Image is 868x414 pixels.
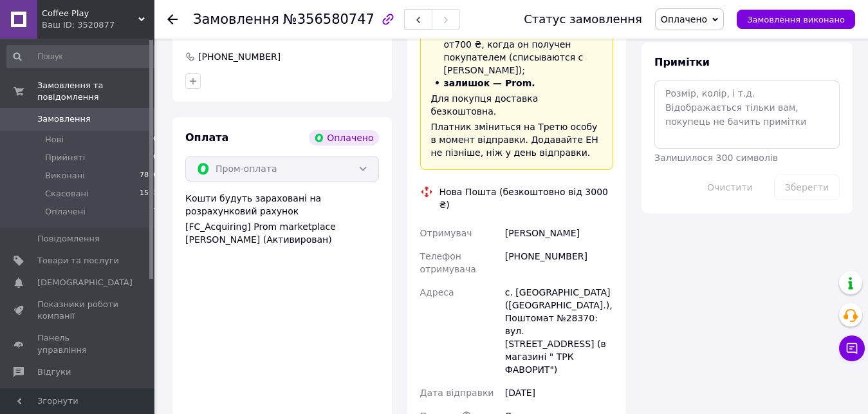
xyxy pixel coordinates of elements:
div: Платник зміниться на Третю особу в момент відправки. Додавайте ЕН не пізніше, ніж у день відправки. [431,120,603,159]
span: залишок — Prom. [444,78,535,88]
div: Оплачено [309,130,378,146]
span: Товари та послуги [37,255,119,267]
span: 7896 [140,170,158,182]
span: Замовлення виконано [747,15,845,24]
button: Чат з покупцем [839,335,865,361]
span: 0 [153,152,158,164]
button: Замовлення виконано [737,10,855,29]
span: Відгуки [37,366,71,378]
span: Показники роботи компанії [37,299,119,322]
li: , при заказе от 700 ₴ , когда он получен покупателем (списываются с [PERSON_NAME]); [431,25,603,77]
span: Замовлення [37,113,91,125]
span: 0 [153,134,158,146]
span: Отримувач [420,228,472,238]
span: Адреса [420,287,454,297]
span: Виконані [45,170,85,182]
div: Для покупця доставка безкоштовна. [431,92,603,118]
span: Нові [45,134,64,146]
span: Прийняті [45,152,85,164]
div: Кошти будуть зараховані на розрахунковий рахунок [185,192,379,246]
span: 1561 [140,188,158,200]
span: 7 [153,206,158,218]
span: №356580747 [283,12,374,27]
div: Статус замовлення [524,13,642,26]
span: Залишилося 300 символів [654,153,778,163]
span: Замовлення [193,12,279,27]
span: Дата відправки [420,388,494,398]
span: Coffee Play [42,8,138,19]
div: [PERSON_NAME] [503,221,616,245]
div: [PHONE_NUMBER] [503,245,616,281]
div: Нова Пошта (безкоштовно від 3000 ₴) [436,185,617,211]
div: [PHONE_NUMBER] [197,50,282,63]
div: Ваш ID: 3520877 [42,19,154,31]
span: Примітки [654,56,710,68]
div: Повернутися назад [167,13,178,26]
span: Телефон отримувача [420,251,476,274]
span: Оплата [185,131,228,144]
span: Повідомлення [37,233,100,245]
div: с. [GEOGRAPHIC_DATA] ([GEOGRAPHIC_DATA].), Поштомат №28370: вул. [STREET_ADDRESS] (в магазині " Т... [503,281,616,381]
span: Скасовані [45,188,89,200]
span: Панель управління [37,332,119,355]
span: Замовлення та повідомлення [37,80,154,103]
input: Пошук [6,45,159,68]
span: Оплачені [45,206,86,218]
div: [DATE] [503,381,616,404]
span: Оплачено [661,14,707,24]
span: [DEMOGRAPHIC_DATA] [37,277,133,288]
div: [FC_Acquiring] Prom marketplace [PERSON_NAME] (Активирован) [185,220,379,246]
